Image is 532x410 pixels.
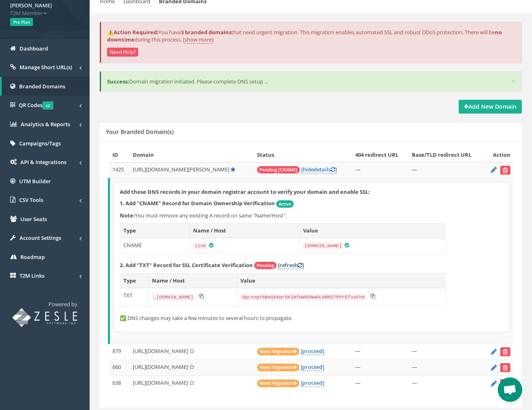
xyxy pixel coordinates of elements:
[107,29,502,44] strong: no downtime
[254,262,277,269] span: Pending
[257,364,299,371] span: Need Migration
[257,348,299,355] span: Need Migration
[20,45,48,52] span: Dashboard
[106,129,174,135] h5: Your Branded Domain(s)
[352,162,409,178] td: —
[352,344,409,360] td: —
[237,274,445,288] th: Value
[120,212,504,219] p: You must remove any existing A record on same "Name/Host".
[189,363,194,371] a: Set Default
[42,101,53,110] span: v2
[240,294,367,301] code: dgcxngY6BeQkNqrDKINfwW8ONwOL6BKD7PPrEfuoFh8
[189,347,194,355] a: Set Default
[120,188,370,195] strong: Add these DNS records in your domain registrar account to verify your domain and enable SSL:
[109,344,130,360] td: 879
[409,360,484,376] td: —
[120,200,275,207] strong: 1. Add "CNAME" Record for Domain Ownership Verification
[133,347,188,355] span: [URL][DOMAIN_NAME]
[107,29,515,44] p: You have that need urgent migration. This migration enables automated SSL and robust DDoS protect...
[189,379,194,386] a: Set Default
[301,379,324,387] a: [proceed]
[10,18,33,26] span: Pro Plan
[484,148,514,162] th: Action
[185,36,212,44] a: show more
[152,294,195,301] code: _[DOMAIN_NAME]
[409,344,484,360] td: —
[19,140,61,147] span: Campaigns/Tags
[409,376,484,392] td: —
[459,100,522,114] a: Add New Domain
[109,148,130,162] th: ID
[20,234,61,241] span: Account Settings
[133,363,188,371] span: [URL][DOMAIN_NAME]
[301,347,324,355] a: [proceed]
[20,215,47,223] span: User Seats
[10,9,79,17] span: T2M Member
[231,166,235,173] a: Default
[193,242,208,250] code: link
[148,274,237,288] th: Name / Host
[133,166,229,173] span: [URL][DOMAIN_NAME][PERSON_NAME]
[100,71,522,92] div: Domain migration initiated. Please complete DNS setup ...
[276,200,294,208] span: Active
[464,103,517,110] strong: Add New Domain
[278,261,304,269] a: [refresh]
[109,162,130,178] td: 1425
[133,379,188,386] span: [URL][DOMAIN_NAME]
[48,300,77,308] span: Powered by
[301,363,324,371] a: [proceed]
[10,2,52,9] strong: [PERSON_NAME]
[301,166,337,173] a: [hidedetails]
[20,253,45,261] span: Roadmap
[254,148,352,162] th: Status
[257,379,299,387] span: Need Migration
[303,242,343,250] code: [DOMAIN_NAME]
[109,376,130,392] td: 638
[19,196,43,204] span: CSV Tools
[498,377,522,402] a: Open chat
[189,224,299,238] th: Name / Host
[120,288,149,306] td: TXT
[120,212,135,219] b: Note:
[511,77,516,86] button: ×
[352,376,409,392] td: —
[120,274,149,288] th: Type
[120,238,190,253] td: CNAME
[130,148,254,162] th: Domain
[21,121,70,128] span: Analytics & Reports
[120,314,504,322] p: ✅ DNS changes may take a few minutes to several hours to propagate.
[257,166,300,173] span: Pending [CNAME]
[120,224,190,238] th: Type
[409,148,484,162] th: Base/TLD redirect URL
[19,83,65,90] span: Branded Domains
[20,64,72,71] span: Manage Short URL(s)
[352,360,409,376] td: —
[352,148,409,162] th: 404 redirect URL
[107,78,129,85] b: Success:
[409,162,484,178] td: —
[12,308,77,327] img: T2M URL Shortener powered by Zesle Software Inc.
[303,166,314,173] span: hide
[20,272,44,279] span: T2M Links
[109,360,130,376] td: 660
[19,178,51,185] span: UTM Builder
[120,261,253,269] strong: 2. Add "TXT" Record for SSL Certificate Verification
[107,48,138,57] button: Need Help?
[107,29,158,36] strong: ⚠️Action Required:
[19,101,53,109] span: QR Codes
[181,29,231,36] strong: 3 branded domains
[299,224,445,238] th: Value
[20,158,66,166] span: API & Integrations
